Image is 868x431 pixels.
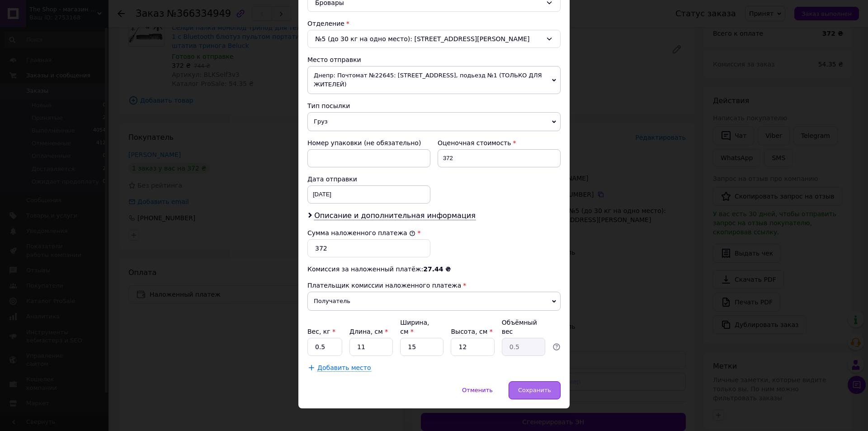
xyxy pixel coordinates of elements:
[307,56,361,63] span: Место отправки
[307,328,335,335] label: Вес, кг
[400,319,429,335] label: Ширина, см
[462,387,493,393] span: Отменить
[307,19,561,28] div: Отделение
[349,328,388,335] label: Длина, см
[307,102,350,109] span: Тип посылки
[438,138,561,147] div: Оценочная стоимость
[307,282,461,289] span: Плательщик комиссии наложенного платежа
[307,292,561,311] span: Получатель
[307,265,561,274] div: Комиссия за наложенный платёж:
[317,364,371,372] span: Добавить место
[502,318,545,336] div: Объёмный вес
[307,112,561,131] span: Груз
[307,66,561,94] span: Днепр: Почтомат №22645: [STREET_ADDRESS], подьезд №1 (ТОЛЬКО ДЛЯ ЖИТЕЛЕЙ)
[307,30,561,48] div: №5 (до 30 кг на одно место): [STREET_ADDRESS][PERSON_NAME]
[518,387,551,393] span: Сохранить
[314,211,476,220] span: Описание и дополнительная информация
[423,265,451,273] span: 27.44 ₴
[451,328,492,335] label: Высота, см
[307,175,430,184] div: Дата отправки
[307,138,430,147] div: Номер упаковки (не обязательно)
[307,229,415,237] label: Сумма наложенного платежа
